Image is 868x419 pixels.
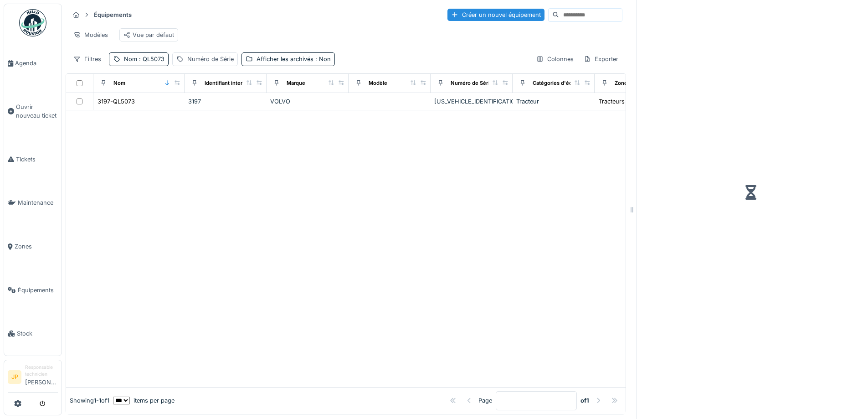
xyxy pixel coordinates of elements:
a: Équipements [4,269,62,312]
div: Afficher les archivés [257,55,331,63]
div: Numéro de Série [451,79,493,87]
img: Badge_color-CXgf-gQk.svg [19,9,46,36]
div: Tracteur [516,97,591,106]
span: Équipements [18,286,58,295]
span: Stock [17,329,58,338]
div: items per page [113,396,175,405]
span: : QL5073 [137,56,164,62]
div: Nom [113,79,125,87]
span: : Non [313,56,331,62]
div: Filtres [69,52,105,66]
strong: of 1 [580,396,589,405]
div: Exporter [580,52,622,66]
div: Colonnes [532,52,578,66]
div: Catégories d'équipement [533,79,596,87]
span: Maintenance [18,198,58,207]
a: JP Responsable technicien[PERSON_NAME] [8,364,58,393]
span: Zones [15,242,58,251]
div: [US_VEHICLE_IDENTIFICATION_NUMBER] [434,97,509,106]
div: Identifiant interne [205,79,249,87]
div: Numéro de Série [187,55,234,63]
span: Tickets [16,155,58,164]
div: Zone [615,79,627,87]
div: VOLVO [270,97,345,106]
div: Showing 1 - 1 of 1 [70,396,109,405]
strong: Équipements [90,10,135,19]
a: Ouvrir nouveau ticket [4,85,62,138]
li: [PERSON_NAME] [25,364,58,390]
span: Agenda [15,59,58,67]
div: Modèle [369,79,387,87]
div: Modèles [69,28,112,41]
div: Nom [124,55,164,63]
div: Page [478,396,492,405]
div: Vue par défaut [123,31,174,39]
div: Responsable technicien [25,364,58,378]
div: Marque [287,79,305,87]
span: Ouvrir nouveau ticket [16,103,58,120]
li: JP [8,370,21,384]
a: Stock [4,312,62,356]
a: Tickets [4,138,62,181]
a: Agenda [4,41,62,85]
div: Tracteurs PLL [599,97,637,106]
div: Créer un nouvel équipement [447,9,544,21]
a: Zones [4,225,62,269]
div: 3197-QL5073 [98,97,135,106]
a: Maintenance [4,181,62,225]
div: 3197 [188,97,263,106]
